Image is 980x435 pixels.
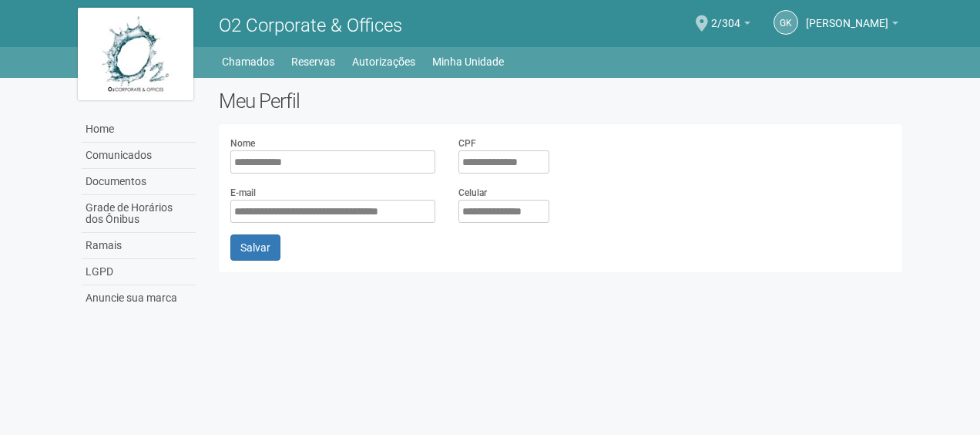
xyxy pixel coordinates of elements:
[711,19,750,32] a: 2/304
[82,116,196,143] a: Home
[352,51,415,72] a: Autorizações
[458,137,476,150] label: CPF
[82,233,196,259] a: Ramais
[230,137,255,150] label: Nome
[432,51,504,72] a: Minha Unidade
[82,143,196,169] a: Comunicados
[219,15,402,36] span: O2 Corporate & Offices
[774,10,798,35] a: GK
[711,2,740,29] span: 2/304
[82,169,196,195] a: Documentos
[806,19,898,32] a: [PERSON_NAME]
[82,285,196,311] a: Anuncie sua marca
[230,234,280,261] button: Salvar
[458,186,487,200] label: Celular
[82,259,196,285] a: LGPD
[230,186,256,200] label: E-mail
[82,195,196,233] a: Grade de Horários dos Ônibus
[806,2,888,29] span: Gleice Kelly
[222,51,274,72] a: Chamados
[291,51,335,72] a: Reservas
[78,8,193,100] img: logo.jpg
[219,89,902,113] h2: Meu Perfil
